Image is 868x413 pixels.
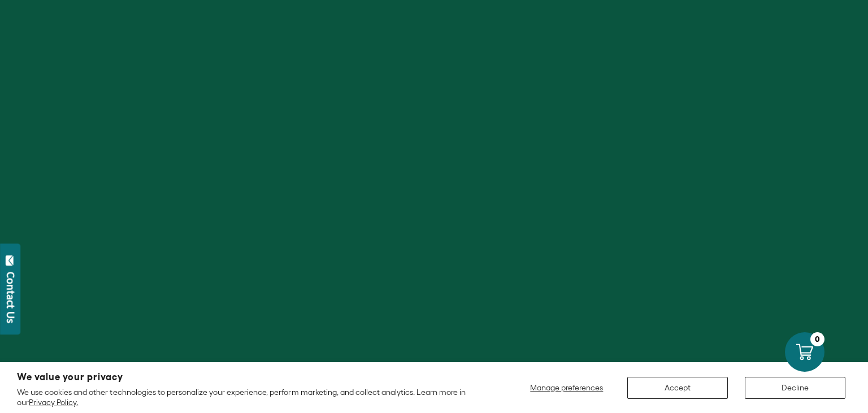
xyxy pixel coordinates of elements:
button: Decline [745,377,845,399]
div: 0 [810,332,824,346]
p: We use cookies and other technologies to personalize your experience, perform marketing, and coll... [17,387,481,407]
h2: We value your privacy [17,372,481,382]
span: Manage preferences [530,383,603,392]
button: Manage preferences [523,377,610,399]
a: Privacy Policy. [29,398,78,407]
button: Accept [627,377,728,399]
div: Contact Us [5,272,16,323]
